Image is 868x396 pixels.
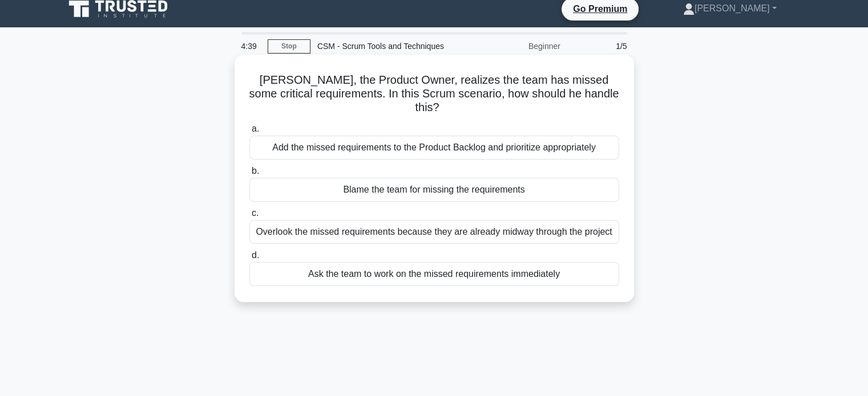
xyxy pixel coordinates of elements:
[310,35,467,58] div: CSM - Scrum Tools and Techniques
[249,262,619,286] div: Ask the team to work on the missed requirements immediately
[567,35,634,58] div: 1/5
[467,35,567,58] div: Beginner
[252,166,259,175] span: b.
[566,2,634,16] a: Go Premium
[252,250,259,260] span: d.
[235,35,268,58] div: 4:39
[252,208,259,218] span: c.
[249,136,619,160] div: Add the missed requirements to the Product Backlog and prioritize appropriately
[268,39,310,54] a: Stop
[249,178,619,202] div: Blame the team for missing the requirements
[248,73,620,115] h5: [PERSON_NAME], the Product Owner, realizes the team has missed some critical requirements. In thi...
[252,124,259,133] span: a.
[249,220,619,244] div: Overlook the missed requirements because they are already midway through the project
